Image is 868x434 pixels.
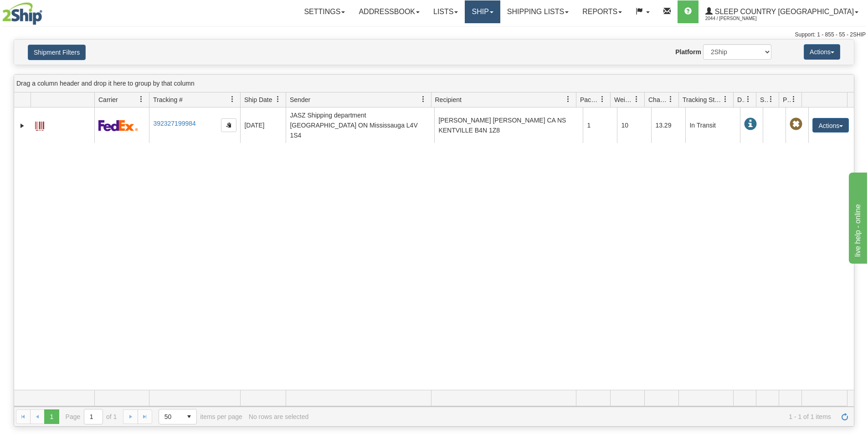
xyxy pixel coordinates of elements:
[683,95,722,104] span: Tracking Status
[790,118,802,131] span: Pickup Not Assigned
[98,120,138,131] img: 2 - FedEx Express®
[240,107,286,143] td: [DATE]
[28,45,86,60] button: Shipment Filters
[786,92,801,107] a: Pickup Status filter column settings
[595,92,610,107] a: Packages filter column settings
[847,170,867,263] iframe: chat widget
[465,0,500,23] a: Ship
[159,409,242,424] span: items per page
[434,107,583,143] td: [PERSON_NAME] [PERSON_NAME] CA NS KENTVILLE B4N 1Z8
[675,47,701,56] label: Platform
[648,95,668,104] span: Charge
[2,2,42,25] img: logo2044.jpg
[286,107,434,143] td: JASZ Shipping department [GEOGRAPHIC_DATA] ON Mississauga L4V 1S4
[435,95,462,104] span: Recipient
[14,75,854,92] div: grid grouping header
[182,409,196,424] span: select
[164,412,176,421] span: 50
[685,107,740,143] td: In Transit
[66,409,117,424] span: Page of 1
[221,118,236,132] button: Copy to clipboard
[713,8,854,15] span: Sleep Country [GEOGRAPHIC_DATA]
[617,107,651,143] td: 10
[629,92,644,107] a: Weight filter column settings
[804,44,840,60] button: Actions
[583,107,617,143] td: 1
[159,409,197,424] span: Page sizes drop down
[249,413,309,420] div: No rows are selected
[270,92,286,107] a: Ship Date filter column settings
[244,95,272,104] span: Ship Date
[44,409,59,424] span: Page 1
[290,95,310,104] span: Sender
[352,0,426,23] a: Addressbook
[7,5,84,16] div: live help - online
[744,118,757,131] span: In Transit
[718,92,733,107] a: Tracking Status filter column settings
[426,0,465,23] a: Lists
[153,95,183,104] span: Tracking #
[740,92,756,107] a: Delivery Status filter column settings
[18,121,27,130] a: Expand
[500,0,575,23] a: Shipping lists
[737,95,745,104] span: Delivery Status
[315,413,831,420] span: 1 - 1 of 1 items
[812,118,849,133] button: Actions
[84,409,103,424] input: Page 1
[416,92,431,107] a: Sender filter column settings
[651,107,685,143] td: 13.29
[699,0,865,23] a: Sleep Country [GEOGRAPHIC_DATA] 2044 / [PERSON_NAME]
[705,14,774,23] span: 2044 / [PERSON_NAME]
[763,92,779,107] a: Shipment Issues filter column settings
[783,95,791,104] span: Pickup Status
[98,95,118,104] span: Carrier
[225,92,240,107] a: Tracking # filter column settings
[153,120,195,127] a: 392327199984
[837,409,852,424] a: Refresh
[2,31,866,39] div: Support: 1 - 855 - 55 - 2SHIP
[575,0,629,23] a: Reports
[580,95,599,104] span: Packages
[297,0,352,23] a: Settings
[663,92,678,107] a: Charge filter column settings
[134,92,149,107] a: Carrier filter column settings
[560,92,576,107] a: Recipient filter column settings
[614,95,633,104] span: Weight
[35,117,44,132] a: Label
[760,95,768,104] span: Shipment Issues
